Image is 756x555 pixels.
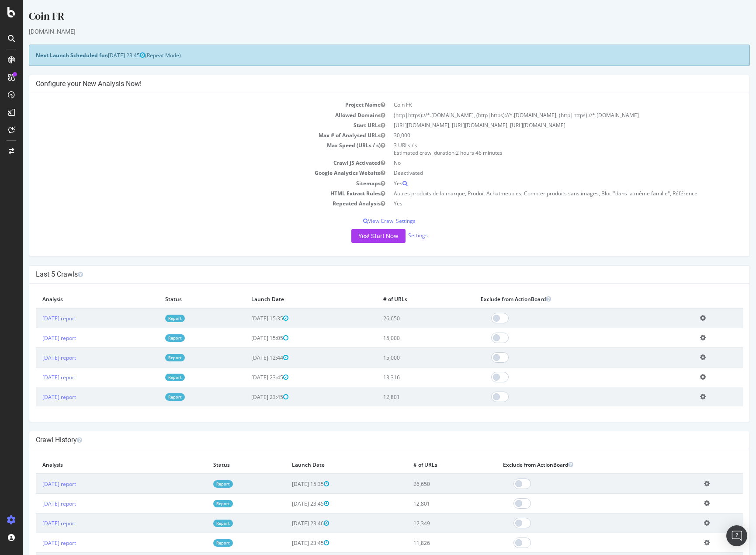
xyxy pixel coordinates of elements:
[13,198,367,208] td: Repeated Analysis
[229,334,266,342] span: [DATE] 15:05
[20,520,53,527] a: [DATE] report
[142,354,162,361] a: Report
[354,348,451,368] td: 15,000
[142,374,162,381] a: Report
[384,494,474,513] td: 12,801
[451,290,671,308] th: Exclude from ActionBoard
[20,354,53,361] a: [DATE] report
[6,45,727,66] div: (Repeat Mode)
[13,140,367,158] td: Max Speed (URLs / s)
[6,9,727,27] div: Coin FR
[385,232,405,239] a: Settings
[269,480,306,488] span: [DATE] 15:35
[384,533,474,553] td: 11,826
[191,500,210,507] a: Report
[13,80,720,88] h4: Configure your New Analysis Now!
[367,110,720,120] td: (http|https)://*.[DOMAIN_NAME], (http|https)://*.[DOMAIN_NAME], (http|https)://*.[DOMAIN_NAME]
[354,328,451,348] td: 15,000
[367,168,720,178] td: Deactivated
[269,539,306,547] span: [DATE] 23:45
[20,500,53,507] a: [DATE] report
[6,27,727,36] div: [DOMAIN_NAME]
[13,178,367,188] td: Sitemaps
[13,100,367,110] td: Project Name
[20,539,53,547] a: [DATE] report
[13,270,720,279] h4: Last 5 Crawls
[354,387,451,407] td: 12,801
[367,188,720,198] td: Autres produits de la marque, Produit Achatmeubles, Compter produits sans images, Bloc "dans la m...
[13,188,367,198] td: HTML Extract Rules
[142,315,162,322] a: Report
[142,334,162,342] a: Report
[20,393,53,401] a: [DATE] report
[354,368,451,387] td: 13,316
[269,520,306,527] span: [DATE] 23:46
[13,290,136,308] th: Analysis
[726,525,747,546] div: Open Intercom Messenger
[191,539,210,547] a: Report
[367,178,720,188] td: Yes
[263,456,384,474] th: Launch Date
[433,149,480,156] span: 2 hours 46 minutes
[13,168,367,178] td: Google Analytics Website
[384,456,474,474] th: # of URLs
[20,374,53,381] a: [DATE] report
[367,158,720,168] td: No
[20,315,53,322] a: [DATE] report
[229,393,266,401] span: [DATE] 23:45
[20,334,53,342] a: [DATE] report
[354,308,451,328] td: 26,650
[136,290,222,308] th: Status
[191,520,210,527] a: Report
[367,140,720,158] td: 3 URLs / s Estimated crawl duration:
[229,354,266,361] span: [DATE] 12:44
[20,480,53,488] a: [DATE] report
[474,456,675,474] th: Exclude from ActionBoard
[367,130,720,140] td: 30,000
[184,456,263,474] th: Status
[142,393,162,401] a: Report
[13,120,367,130] td: Start URLs
[229,315,266,322] span: [DATE] 15:35
[367,100,720,110] td: Coin FR
[13,217,720,225] p: View Crawl Settings
[85,52,122,59] span: [DATE] 23:45
[13,436,720,444] h4: Crawl History
[269,500,306,507] span: [DATE] 23:45
[191,480,210,488] a: Report
[354,290,451,308] th: # of URLs
[384,474,474,494] td: 26,650
[329,229,383,243] button: Yes! Start Now
[222,290,354,308] th: Launch Date
[13,158,367,168] td: Crawl JS Activated
[367,120,720,130] td: [URL][DOMAIN_NAME], [URL][DOMAIN_NAME], [URL][DOMAIN_NAME]
[384,513,474,533] td: 12,349
[13,52,85,59] strong: Next Launch Scheduled for:
[13,110,367,120] td: Allowed Domains
[229,374,266,381] span: [DATE] 23:45
[13,130,367,140] td: Max # of Analysed URLs
[13,456,184,474] th: Analysis
[367,198,720,208] td: Yes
